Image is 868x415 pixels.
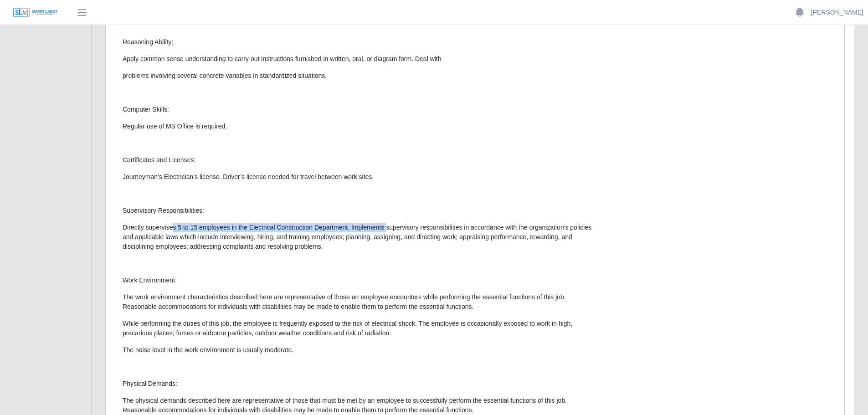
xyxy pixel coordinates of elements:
p: The physical demands described here are representative of those that must be met by an employee t... [123,396,594,415]
p: The work environment characteristics described here are representative of those an employee encou... [123,292,594,312]
p: Directly supervises 5 to 15 employees in the Electrical Construction Department. Implements super... [123,223,594,251]
p: Reasoning Ability: [123,37,594,47]
p: problems involving several concrete variables in standardized situations. [123,71,594,81]
p: Computer Skills: [123,105,594,114]
p: Certificates and Licenses: [123,155,594,165]
p: Apply common sense understanding to carry out instructions furnished in written, oral, or diagram... [123,54,594,64]
p: Regular use of MS Office is required. [123,122,594,131]
p: Supervisory Responsibilities: [123,206,594,215]
p: While performing the duties of this job, the employee is frequently exposed to the risk of electr... [123,319,594,338]
p: Work Environment: [123,276,594,285]
img: SLM Logo [13,8,58,18]
p: Physical Demands: [123,379,594,389]
p: The noise level in the work environment is usually moderate. [123,345,594,355]
p: Journeyman’s Electrician's license. Driver’s license needed for travel between work sites. [123,172,594,182]
a: [PERSON_NAME] [811,8,863,17]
